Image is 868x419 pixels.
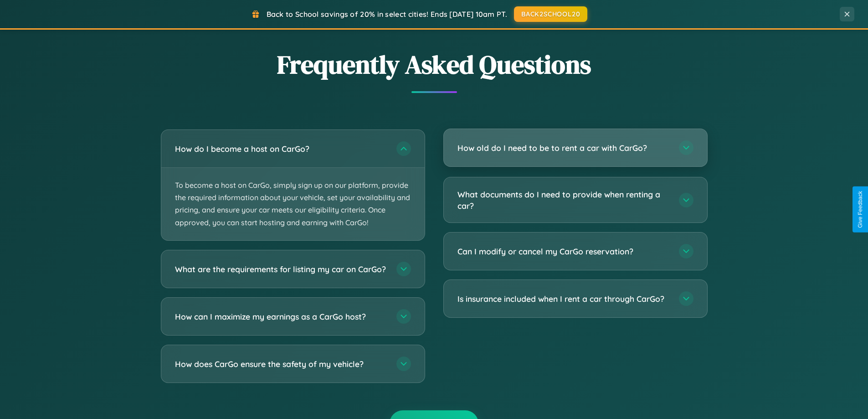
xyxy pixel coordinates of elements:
[857,191,863,228] div: Give Feedback
[175,310,387,322] h3: How can I maximize my earnings as a CarGo host?
[457,189,670,211] h3: What documents do I need to provide when renting a car?
[175,358,387,369] h3: How does CarGo ensure the safety of my vehicle?
[175,143,387,155] h3: How do I become a host on CarGo?
[161,47,708,82] h2: Frequently Asked Questions
[457,246,670,257] h3: Can I modify or cancel my CarGo reservation?
[514,6,587,22] button: BACK2SCHOOL20
[457,142,670,154] h3: How old do I need to be to rent a car with CarGo?
[267,10,507,19] span: Back to School savings of 20% in select cities! Ends [DATE] 10am PT.
[175,263,387,274] h3: What are the requirements for listing my car on CarGo?
[457,293,670,305] h3: Is insurance included when I rent a car through CarGo?
[161,168,425,240] p: To become a host on CarGo, simply sign up on our platform, provide the required information about...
